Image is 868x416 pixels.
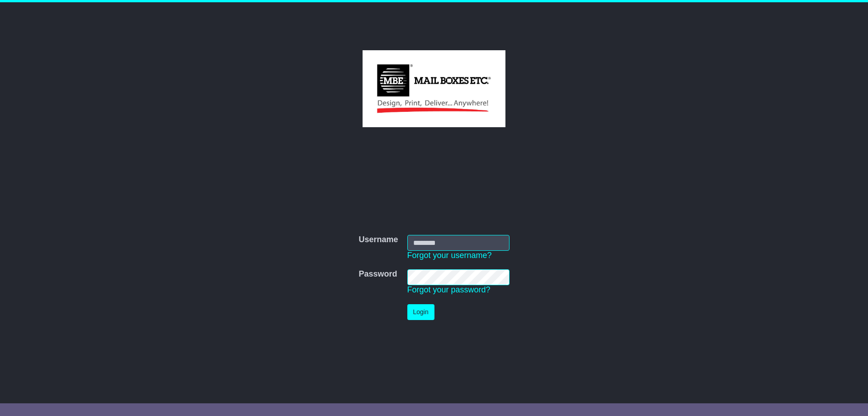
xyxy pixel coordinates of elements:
[407,285,491,294] a: Forgot your password?
[359,269,397,279] label: Password
[363,50,505,127] img: MBE Malvern
[407,304,434,320] button: Login
[407,251,492,260] a: Forgot your username?
[359,235,398,245] label: Username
